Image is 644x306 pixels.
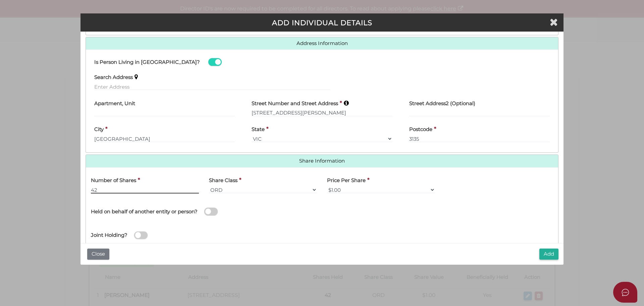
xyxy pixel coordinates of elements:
button: Close [87,249,109,260]
h4: City [94,127,104,132]
h4: Price Per Share [327,178,366,183]
h4: Share Class [209,178,237,183]
h4: Postcode [409,127,432,132]
input: Enter Australian Address [252,109,392,117]
h4: State [252,127,265,132]
a: Share Information [91,158,553,164]
h4: Held on behalf of another entity or person? [91,209,198,215]
button: Add [539,249,558,260]
h4: Number of Shares [91,178,136,183]
h4: Joint Holding? [91,232,127,238]
button: Open asap [613,282,637,303]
